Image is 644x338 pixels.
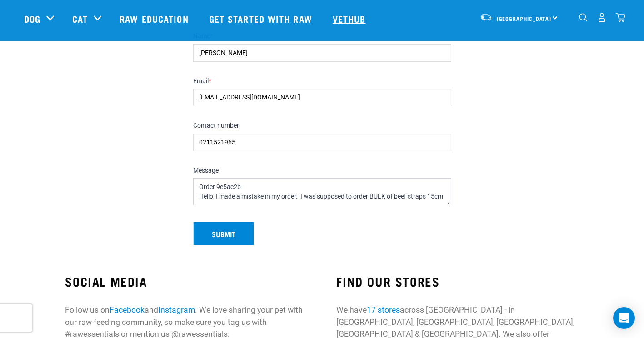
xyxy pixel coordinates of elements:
a: Cat [72,12,88,25]
h3: FIND OUR STORES [336,274,579,288]
img: van-moving.png [480,13,492,21]
label: Email [193,77,451,85]
button: Submit [193,222,254,245]
img: user.png [597,13,607,22]
img: home-icon@2x.png [616,13,625,22]
img: home-icon-1@2x.png [579,13,588,22]
label: Message [193,167,451,175]
h3: SOCIAL MEDIA [65,274,307,288]
a: Get started with Raw [200,0,324,37]
a: Raw Education [110,0,200,37]
a: 17 stores [367,305,400,314]
a: Dog [24,12,40,25]
span: [GEOGRAPHIC_DATA] [497,17,552,20]
a: Vethub [324,0,377,37]
div: Open Intercom Messenger [613,307,635,329]
a: Instagram [158,305,195,314]
a: Facebook [110,305,145,314]
label: Contact number [193,122,451,130]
